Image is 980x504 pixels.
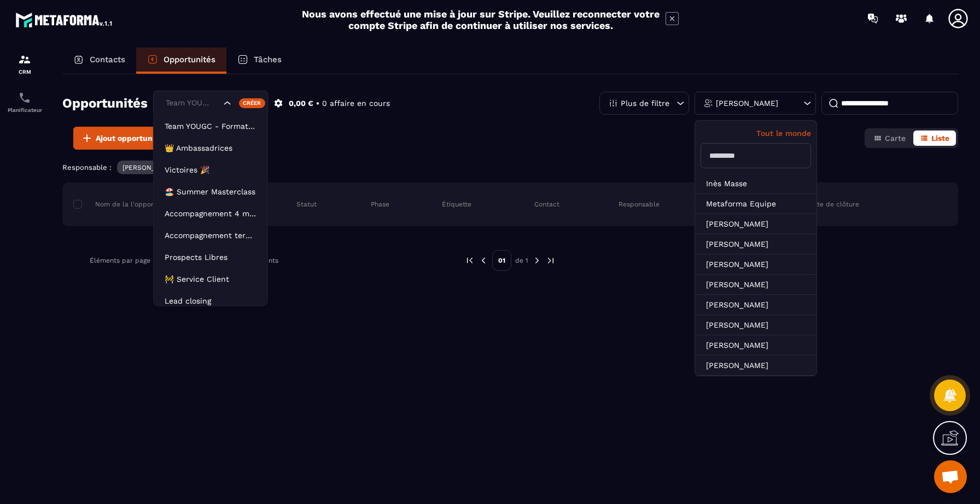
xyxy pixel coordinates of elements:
[3,69,46,75] p: CRM
[122,164,176,171] p: [PERSON_NAME]
[695,234,816,254] li: [PERSON_NAME]
[136,48,226,74] a: Opportunités
[176,254,190,266] input: Search for option
[156,248,205,273] div: Search for option
[695,214,816,234] li: [PERSON_NAME]
[532,256,542,265] img: next
[716,99,778,107] p: [PERSON_NAME]
[239,98,266,108] div: Créer
[62,92,148,114] h2: Opportunités
[160,254,176,266] span: 10
[226,48,293,74] a: Tâches
[316,98,319,109] p: •
[931,134,949,143] span: Liste
[73,200,172,209] p: Nom de la l'opportunité
[492,250,511,271] p: 01
[73,127,170,150] button: Ajout opportunité
[96,133,162,144] span: Ajout opportunité
[867,131,912,146] button: Carte
[913,131,956,146] button: Liste
[621,99,669,107] p: Plus de filtre
[90,257,150,264] p: Éléments par page
[15,10,114,29] img: logo
[163,97,221,109] input: Search for option
[296,200,317,209] p: Statut
[371,200,389,209] p: Phase
[546,256,556,265] img: next
[301,8,660,31] h2: Nous avons effectué une mise à jour sur Stripe. Veuillez reconnecter votre compte Stripe afin de ...
[254,55,282,64] p: Tâches
[808,200,859,209] p: Date de clôture
[3,107,46,113] p: Planificateur
[701,129,811,138] p: Tout le monde
[322,98,390,109] p: 0 affaire en cours
[695,275,816,295] li: [PERSON_NAME]
[3,45,46,83] a: formationformationCRM
[619,200,660,209] p: Responsable
[695,315,816,335] li: [PERSON_NAME]
[164,55,215,64] p: Opportunités
[62,163,112,171] p: Responsable :
[695,174,816,194] li: Inès Masse
[90,55,125,64] p: Contacts
[18,53,31,66] img: formation
[465,256,475,265] img: prev
[442,200,471,209] p: Étiquette
[18,91,31,104] img: scheduler
[695,295,816,315] li: [PERSON_NAME]
[3,83,46,121] a: schedulerschedulerPlanificateur
[695,194,816,214] li: Metaforma Equipe
[219,257,278,264] p: 1-0 sur 0 éléments
[153,91,268,116] div: Search for option
[479,256,488,265] img: prev
[695,254,816,275] li: [PERSON_NAME]
[934,460,967,493] a: Ouvrir le chat
[515,256,528,265] p: de 1
[695,355,816,376] li: [PERSON_NAME]
[534,200,559,209] p: Contact
[289,98,313,109] p: 0,00 €
[885,134,906,143] span: Carte
[695,335,816,355] li: [PERSON_NAME]
[62,48,136,74] a: Contacts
